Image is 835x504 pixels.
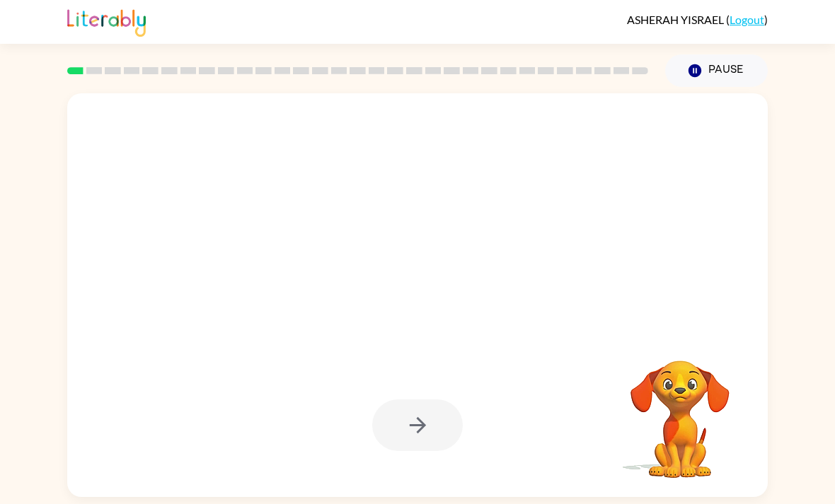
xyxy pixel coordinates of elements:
button: Pause [665,54,768,87]
div: ( ) [627,13,768,26]
a: Logout [730,13,764,26]
img: Literably [67,6,146,37]
span: ASHERAH YISRAEL [627,13,726,26]
video: Your browser must support playing .mp4 files to use Literably. Please try using another browser. [609,339,751,480]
